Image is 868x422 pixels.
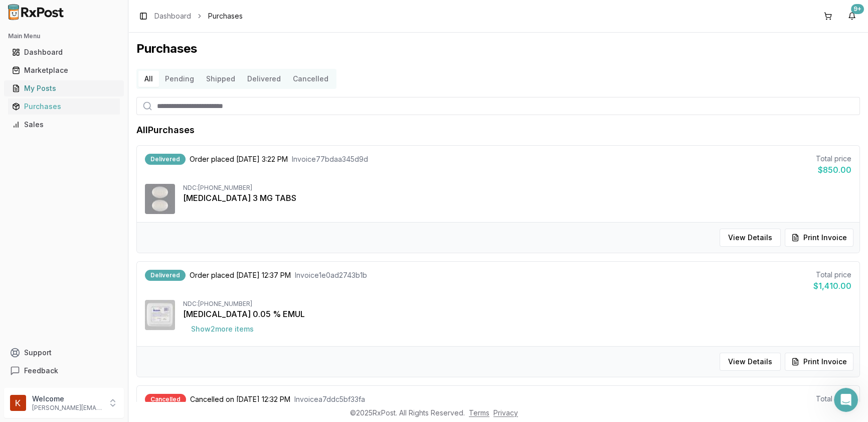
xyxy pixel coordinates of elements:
div: Marketplace [12,65,116,75]
span: Order placed [DATE] 12:37 PM [190,270,291,280]
button: Print Invoice [785,353,853,371]
div: Sales [12,120,116,130]
div: Total price [816,154,851,164]
button: Support [4,344,124,362]
a: My Posts [8,79,120,97]
span: Invoice 77bdaa345d9d [292,154,368,164]
div: NDC: [PHONE_NUMBER] [183,300,851,308]
button: Purchases [4,98,124,115]
div: [MEDICAL_DATA] 0.05 % EMUL [183,308,851,320]
span: Invoice a7ddc5bf33fa [294,394,365,404]
iframe: Intercom live chat [834,388,858,412]
div: Cancelled [145,394,186,405]
h2: Main Menu [8,32,120,40]
span: Purchases [208,11,243,21]
button: Cancelled [287,71,334,87]
p: Welcome [32,394,102,404]
button: Show2more items [183,320,262,338]
h1: Purchases [136,41,860,57]
div: Delivered [145,154,186,165]
img: RxPost Logo [4,4,68,20]
div: My Posts [12,83,116,93]
div: $850.00 [816,164,851,176]
button: Feedback [4,362,124,380]
button: All [138,71,159,87]
a: Privacy [493,408,518,417]
span: Feedback [24,366,58,376]
div: Purchases [12,101,116,112]
button: Shipped [200,71,241,87]
img: Restasis 0.05 % EMUL [145,300,175,330]
button: Sales [4,117,124,133]
div: 9+ [851,4,864,14]
p: [PERSON_NAME][EMAIL_ADDRESS][DOMAIN_NAME] [32,404,102,412]
button: View Details [720,353,781,371]
a: Sales [8,116,120,134]
button: Delivered [241,71,287,87]
img: Rybelsus 3 MG TABS [145,184,175,214]
button: Print Invoice [785,229,853,247]
div: Dashboard [12,47,116,57]
span: Order placed [DATE] 3:22 PM [190,154,288,164]
div: NDC: [PHONE_NUMBER] [183,184,851,192]
button: View Details [720,229,781,247]
span: Cancelled on [DATE] 12:32 PM [190,394,290,404]
button: Pending [159,71,200,87]
span: Invoice 1e0ad2743b1b [295,270,367,280]
a: Dashboard [154,11,191,21]
div: [MEDICAL_DATA] 3 MG TABS [183,192,851,204]
button: My Posts [4,80,124,96]
div: $1,410.00 [813,280,851,292]
a: Marketplace [8,61,120,79]
div: Total price [816,394,851,404]
div: Delivered [145,270,186,281]
nav: breadcrumb [154,11,243,21]
button: Marketplace [4,62,124,78]
a: Dashboard [8,43,120,61]
button: Dashboard [4,44,124,60]
h1: All Purchases [136,123,195,137]
button: 9+ [844,8,860,24]
a: Purchases [8,97,120,116]
div: Total price [813,270,851,280]
a: Terms [469,408,489,417]
img: User avatar [10,395,26,411]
